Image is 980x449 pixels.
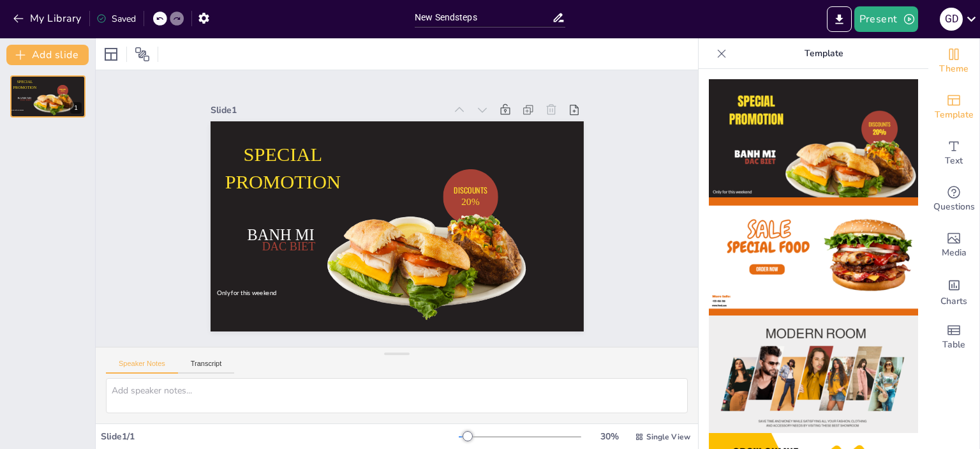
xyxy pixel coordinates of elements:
[10,75,85,118] div: 1
[70,102,82,114] div: 1
[928,268,979,314] div: Add charts and graphs
[945,154,963,168] span: Text
[940,8,963,31] div: G D
[13,80,37,89] span: SPECIAL PROMOTION
[258,225,312,244] span: DAC BIET
[6,45,89,65] button: Add slide
[178,360,235,374] button: Transcript
[709,79,918,197] img: thumb-1.png
[928,176,979,222] div: Get real-time input from your audience
[101,430,459,443] div: Slide 1 / 1
[928,314,979,360] div: Add a table
[854,6,918,32] button: Present
[928,130,979,176] div: Add text boxes
[415,8,552,27] input: Insert title
[10,8,87,29] button: My Library
[221,85,456,122] div: Slide 1
[732,38,916,69] p: Template
[135,47,150,62] span: Position
[208,270,269,284] span: Only for this weekend
[646,432,690,442] span: Single View
[942,338,965,352] span: Table
[928,38,979,84] div: Change the overall theme
[11,109,24,110] span: Only for this weekend
[933,200,975,214] span: Questions
[106,360,178,374] button: Speaker Notes
[940,294,967,308] span: Charts
[101,44,121,65] div: Layout
[939,62,969,76] span: Theme
[18,96,31,100] span: BANH MI
[709,197,918,316] img: thumb-2.png
[928,84,979,130] div: Add ready made slides
[928,222,979,268] div: Add images, graphics, shapes or video
[594,430,625,443] div: 30 %
[244,211,313,235] span: BANH MI
[942,246,967,260] span: Media
[827,6,852,32] button: Export to PowerPoint
[20,99,31,102] span: DAC BIET
[96,13,136,25] div: Saved
[709,316,918,434] img: thumb-3.png
[935,108,974,122] span: Template
[940,6,963,32] button: G D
